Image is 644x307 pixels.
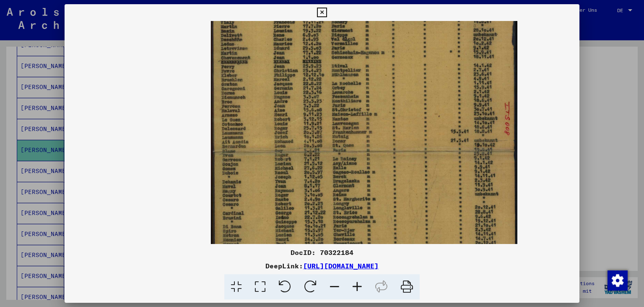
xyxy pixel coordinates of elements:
img: Zustimmung ändern [608,270,628,291]
a: [URL][DOMAIN_NAME] [303,262,379,270]
div: DocID: 70322184 [65,247,580,257]
div: DeepLink: [65,261,580,271]
div: Zustimmung ändern [607,270,627,290]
